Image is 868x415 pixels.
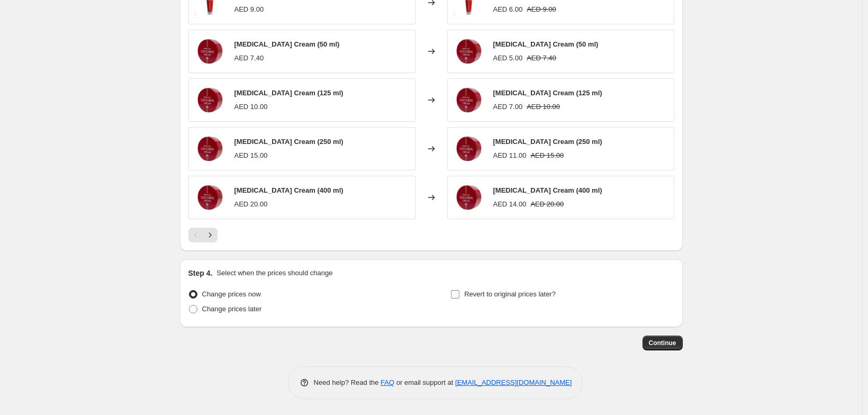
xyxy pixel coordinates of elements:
[234,53,264,64] div: AED 7.40
[234,40,340,48] span: [MEDICAL_DATA] Cream (50 ml)
[234,199,268,210] div: AED 20.00
[314,378,381,386] span: Need help? Read the
[493,186,602,194] span: [MEDICAL_DATA] Cream (400 ml)
[527,102,560,112] strike: AED 10.00
[394,378,455,386] span: or email support at
[194,182,226,213] img: bebecom-produkte-glycerin-creme-400ml-01_2x_3120a3d7-9f85-4684-8465-dcfd40ff7336_80x.jpg
[194,133,226,165] img: bebecom-produkte-glycerin-creme-400ml-01_2x_3120a3d7-9f85-4684-8465-dcfd40ff7336_80x.jpg
[234,186,343,194] span: [MEDICAL_DATA] Cream (400 ml)
[453,84,485,116] img: bebecom-produkte-glycerin-creme-400ml-01_2x_3120a3d7-9f85-4684-8465-dcfd40ff7336_80x.jpg
[234,89,343,97] span: [MEDICAL_DATA] Cream (125 ml)
[453,133,485,165] img: bebecom-produkte-glycerin-creme-400ml-01_2x_3120a3d7-9f85-4684-8465-dcfd40ff7336_80x.jpg
[234,150,268,161] div: AED 15.00
[493,53,523,64] div: AED 5.00
[464,290,556,298] span: Revert to original prices later?
[188,268,213,278] h2: Step 4.
[493,4,523,15] div: AED 6.00
[188,228,218,242] nav: Pagination
[453,35,485,67] img: bebecom-produkte-glycerin-creme-400ml-01_2x_3120a3d7-9f85-4684-8465-dcfd40ff7336_80x.jpg
[527,4,556,15] strike: AED 9.00
[203,228,218,242] button: Next
[202,290,261,298] span: Change prices now
[493,150,527,161] div: AED 11.00
[493,40,599,48] span: [MEDICAL_DATA] Cream (50 ml)
[194,84,226,116] img: bebecom-produkte-glycerin-creme-400ml-01_2x_3120a3d7-9f85-4684-8465-dcfd40ff7336_80x.jpg
[202,305,262,313] span: Change prices later
[194,35,226,67] img: bebecom-produkte-glycerin-creme-400ml-01_2x_3120a3d7-9f85-4684-8465-dcfd40ff7336_80x.jpg
[493,199,527,210] div: AED 14.00
[530,199,564,210] strike: AED 20.00
[234,138,343,146] span: [MEDICAL_DATA] Cream (250 ml)
[455,378,572,386] a: [EMAIL_ADDRESS][DOMAIN_NAME]
[493,102,523,112] div: AED 7.00
[216,268,332,278] p: Select when the prices should change
[649,339,676,347] span: Continue
[643,336,683,350] button: Continue
[530,150,564,161] strike: AED 15.00
[493,89,602,97] span: [MEDICAL_DATA] Cream (125 ml)
[234,102,268,112] div: AED 10.00
[527,53,556,64] strike: AED 7.40
[453,182,485,213] img: bebecom-produkte-glycerin-creme-400ml-01_2x_3120a3d7-9f85-4684-8465-dcfd40ff7336_80x.jpg
[493,138,602,146] span: [MEDICAL_DATA] Cream (250 ml)
[234,4,264,15] div: AED 9.00
[381,378,394,386] a: FAQ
